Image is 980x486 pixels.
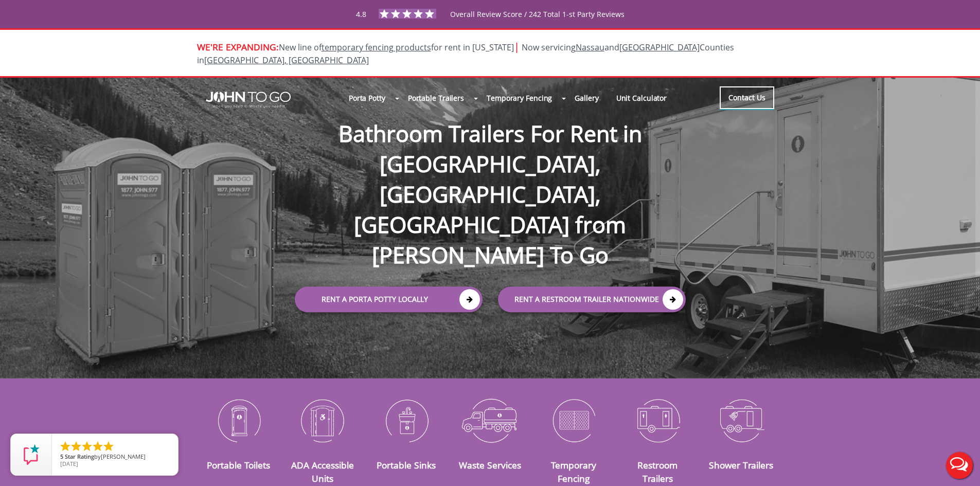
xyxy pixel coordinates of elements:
span: 4.8 [356,9,366,19]
li:  [102,440,115,453]
span: by [60,454,170,461]
a: [GEOGRAPHIC_DATA] [619,42,700,53]
a: ADA Accessible Units [291,459,354,484]
a: rent a RESTROOM TRAILER Nationwide [498,287,686,313]
img: Review Rating [21,444,42,465]
a: [GEOGRAPHIC_DATA], [GEOGRAPHIC_DATA] [204,55,369,66]
img: ADA-Accessible-Units-icon_N.png [288,393,357,447]
li:  [59,440,72,453]
a: Rent a Porta Potty Locally [295,287,483,313]
button: Live Chat [939,445,980,486]
a: Unit Calculator [608,87,676,109]
img: Portable-Sinks-icon_N.png [372,393,440,447]
img: Restroom-Trailers-icon_N.png [623,393,692,447]
img: Shower-Trailers-icon_N.png [707,393,776,447]
a: temporary fencing products [322,42,431,53]
span: [PERSON_NAME] [101,453,146,460]
a: Gallery [566,87,607,109]
span: Overall Review Score / 242 Total 1-st Party Reviews [450,9,625,40]
a: Waste Services [459,459,521,471]
a: Portable Toilets [207,459,270,471]
h1: Bathroom Trailers For Rent in [GEOGRAPHIC_DATA], [GEOGRAPHIC_DATA], [GEOGRAPHIC_DATA] from [PERSO... [284,85,696,271]
li:  [92,440,104,453]
a: Temporary Fencing [478,87,561,109]
img: Temporary-Fencing-cion_N.png [540,393,608,447]
span: 5 [60,453,63,460]
span: Star Rating [65,453,94,460]
a: Contact Us [720,86,774,109]
a: Nassau [576,42,604,53]
span: | [514,40,520,53]
a: Portable Sinks [377,459,436,471]
a: Portable Trailers [399,87,473,109]
img: JOHN to go [206,92,291,108]
a: Temporary Fencing [551,459,596,484]
img: Portable-Toilets-icon_N.png [205,393,273,447]
span: [DATE] [60,460,78,467]
img: Waste-Services-icon_N.png [456,393,524,447]
a: Restroom Trailers [637,459,678,484]
li:  [70,440,82,453]
a: Porta Potty [340,87,394,109]
a: Shower Trailers [709,459,773,471]
span: New line of for rent in [US_STATE] [197,42,734,66]
li:  [81,440,93,453]
span: WE'RE EXPANDING: [197,41,279,53]
span: Now servicing and Counties in [197,42,734,66]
